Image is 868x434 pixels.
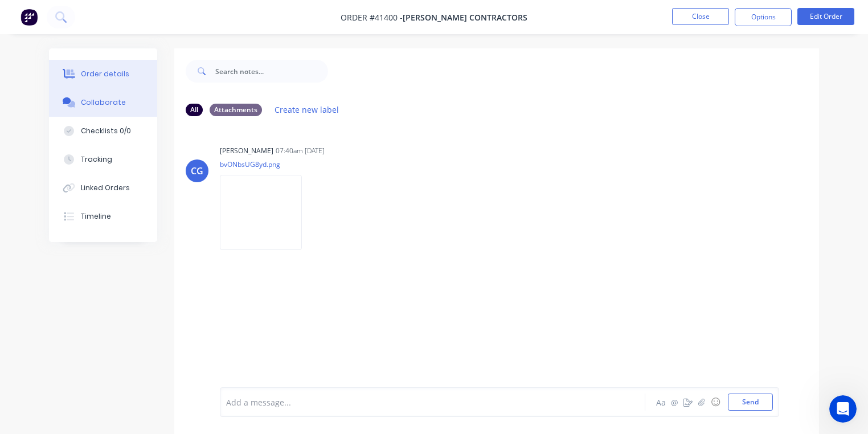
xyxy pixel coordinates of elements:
button: Close [672,8,729,25]
div: Attachments [210,104,262,116]
button: Tracking [49,145,157,174]
div: Collaborate [81,97,126,108]
button: @ [668,395,681,409]
div: CG [191,164,203,178]
button: Edit Order [797,8,854,25]
button: ☺ [709,395,722,409]
div: Timeline [81,211,111,222]
span: Order #41400 - [341,12,403,23]
button: Options [735,8,792,26]
button: Aa [654,395,668,409]
button: Linked Orders [49,174,157,202]
button: Checklists 0/0 [49,117,157,145]
button: Order details [49,60,157,88]
div: Checklists 0/0 [81,126,131,136]
p: bvONbsUG8yd.png [220,159,313,169]
div: Order details [81,69,129,79]
span: [PERSON_NAME] Contractors [403,12,527,23]
div: [PERSON_NAME] [220,146,273,156]
div: Linked Orders [81,183,130,193]
div: Tracking [81,154,112,165]
button: Send [728,394,773,411]
button: Collaborate [49,88,157,117]
input: Search notes... [215,60,328,83]
iframe: Intercom live chat [829,395,857,423]
button: Timeline [49,202,157,231]
img: Factory [21,9,38,26]
button: Create new label [269,102,345,117]
div: 07:40am [DATE] [276,146,325,156]
div: All [186,104,203,116]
